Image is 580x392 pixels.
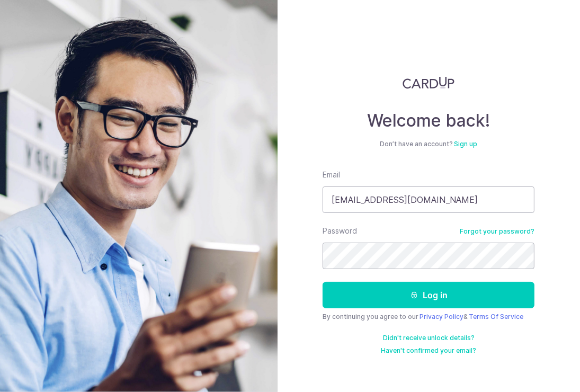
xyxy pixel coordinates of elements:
[323,186,534,213] input: Enter your Email
[29,61,37,70] img: tab_domain_overview_orange.svg
[17,17,25,25] img: logo_orange.svg
[454,140,477,148] a: Sign up
[323,282,534,308] button: Log in
[28,28,117,36] div: Domain: [DOMAIN_NAME]
[383,334,475,342] a: Didn't receive unlock details?
[323,313,534,321] div: By continuing you agree to our &
[381,346,476,355] a: Haven't confirmed your email?
[17,28,25,36] img: website_grey.svg
[323,170,340,180] label: Email
[403,76,454,89] img: CardUp Logo
[460,227,534,236] a: Forgot your password?
[323,140,534,148] div: Don’t have an account?
[117,63,179,69] div: Keywords by Traffic
[323,110,534,131] h4: Welcome back!
[30,17,52,25] div: v 4.0.25
[469,313,523,320] a: Terms Of Service
[420,313,463,320] a: Privacy Policy
[40,63,95,69] div: Domain Overview
[323,226,357,236] label: Password
[105,61,114,70] img: tab_keywords_by_traffic_grey.svg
